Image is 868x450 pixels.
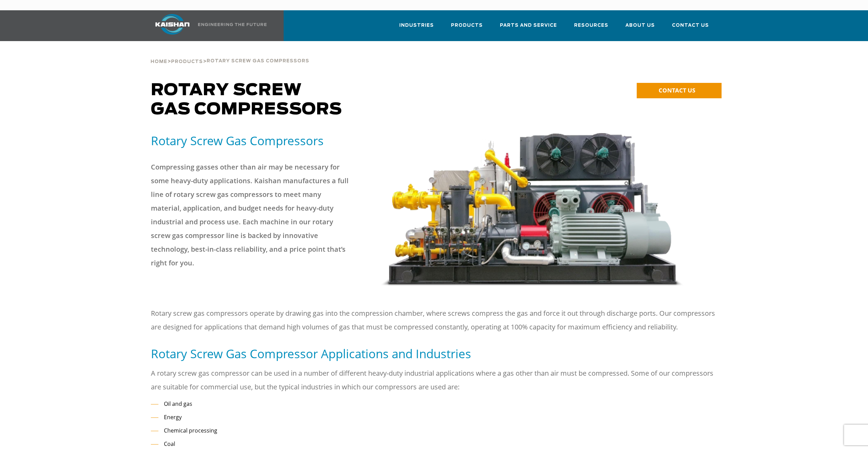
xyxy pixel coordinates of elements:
[151,346,717,361] h5: Rotary Screw Gas Compressor Applications and Industries
[147,14,198,35] img: kaishan logo
[151,307,717,334] p: Rotary screw gas compressors operate by drawing gas into the compression chamber, where screws co...
[171,58,203,64] a: Products
[151,60,167,64] span: Home
[574,16,608,40] a: Resources
[451,22,483,29] span: Products
[151,366,717,394] p: A rotary screw gas compressor can be used in a number of different heavy-duty industrial applicat...
[151,160,349,270] p: Compressing gasses other than air may be necessary for some heavy-duty applications. Kaishan manu...
[151,133,373,148] h5: Rotary Screw Gas Compressors
[151,439,717,449] li: Coal
[500,22,557,29] span: Parts and Service
[381,133,684,286] img: machine
[672,16,709,40] a: Contact Us
[625,22,655,29] span: About Us
[659,86,695,94] span: CONTACT US
[151,58,167,64] a: Home
[399,16,434,40] a: Industries
[399,22,434,29] span: Industries
[151,82,342,118] span: Rotary Screw Gas Compressors
[625,16,655,40] a: About Us
[637,83,722,98] a: CONTACT US
[151,399,717,409] li: Oil and gas
[451,16,483,40] a: Products
[151,412,717,422] li: Energy
[171,60,203,64] span: Products
[574,22,608,29] span: Resources
[672,22,709,29] span: Contact Us
[207,59,309,63] span: Rotary Screw Gas Compressors
[500,16,557,40] a: Parts and Service
[198,23,267,26] img: Engineering the future
[147,10,268,41] a: Kaishan USA
[151,426,717,436] li: Chemical processing
[151,41,309,67] div: > >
